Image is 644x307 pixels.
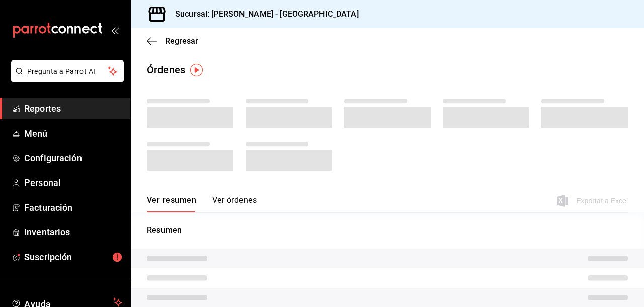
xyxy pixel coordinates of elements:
[167,8,359,20] h3: Sucursal: [PERSON_NAME] - [GEOGRAPHIC_DATA]
[147,224,628,236] p: Resumen
[111,26,119,34] button: open_drawer_menu
[212,195,257,212] button: Ver órdenes
[11,60,124,82] button: Pregunta a Parrot AI
[24,225,122,239] span: Inventarios
[24,176,122,190] span: Personal
[147,36,198,46] button: Regresar
[165,36,198,46] span: Regresar
[147,62,185,77] div: Órdenes
[24,127,122,140] span: Menú
[27,66,108,77] span: Pregunta a Parrot AI
[24,102,122,115] span: Reportes
[24,250,122,264] span: Suscripción
[24,151,122,165] span: Configuración
[190,64,203,76] img: Tooltip marker
[147,195,196,212] button: Ver resumen
[147,195,257,212] div: navigation tabs
[24,201,122,214] span: Facturación
[7,73,124,84] a: Pregunta a Parrot AI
